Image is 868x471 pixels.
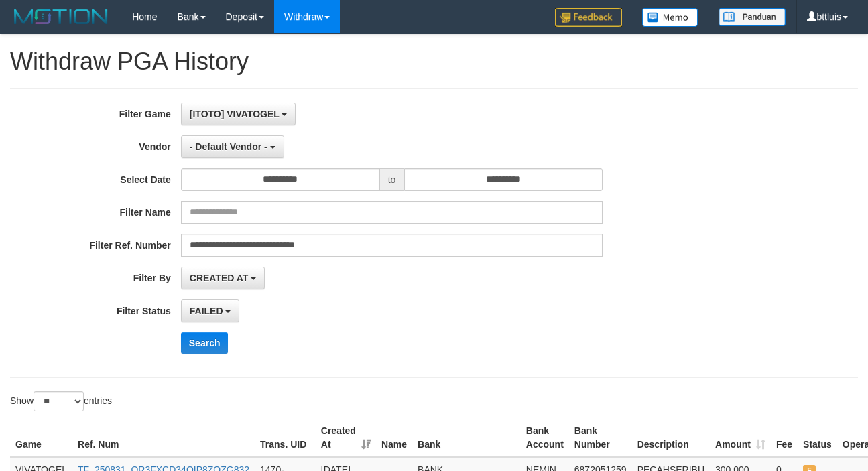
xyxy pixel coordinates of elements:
th: Description [632,419,710,457]
button: - Default Vendor - [181,135,284,158]
th: Status [798,419,837,457]
img: Feedback.jpg [555,8,622,27]
th: Created At: activate to sort column ascending [316,419,376,457]
th: Fee [771,419,798,457]
span: - Default Vendor - [190,141,267,152]
th: Name [376,419,412,457]
th: Trans. UID [255,419,316,457]
button: FAILED [181,299,240,322]
th: Bank Account [521,419,569,457]
img: MOTION_logo.png [10,7,112,27]
span: [ITOTO] VIVATOGEL [190,109,280,119]
th: Amount: activate to sort column ascending [710,419,771,457]
h1: Withdraw PGA History [10,48,858,75]
img: panduan.png [719,8,786,26]
th: Ref. Num [72,419,255,457]
button: CREATED AT [181,267,265,289]
label: Show entries [10,391,112,411]
span: CREATED AT [190,273,249,283]
button: Search [181,332,229,354]
span: to [379,168,405,191]
img: Button%20Memo.svg [642,8,698,27]
th: Bank Number [569,419,632,457]
button: [ITOTO] VIVATOGEL [181,103,296,125]
span: FAILED [190,306,223,316]
th: Bank [412,419,521,457]
select: Showentries [34,391,84,411]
